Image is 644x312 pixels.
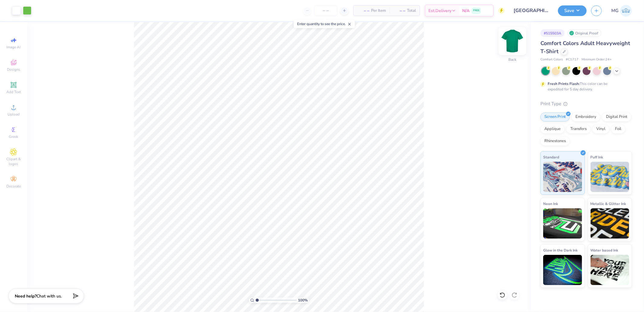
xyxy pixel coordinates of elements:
span: Comfort Colors Adult Heavyweight T-Shirt [540,40,630,55]
div: Foil [611,125,625,134]
span: Glow in the Dark Ink [543,247,578,253]
span: – – [393,8,405,14]
div: # 515503A [540,29,565,37]
img: Metallic & Glitter Ink [591,208,630,239]
span: Comfort Colors [540,57,563,62]
div: Digital Print [602,112,631,122]
input: – – [314,5,338,16]
img: Michael Galon [620,5,632,17]
img: Glow in the Dark Ink [543,255,582,285]
span: Neon Ink [543,200,558,207]
div: Back [508,57,516,63]
span: Greek [9,134,18,139]
span: Designs [7,67,20,72]
input: Untitled Design [509,5,553,17]
span: Metallic & Glitter Ink [591,200,626,207]
img: Neon Ink [543,208,582,239]
div: Vinyl [592,125,609,134]
span: Per Item [371,8,386,14]
a: MG [611,5,632,17]
img: Back [500,29,524,53]
span: – – [357,8,369,14]
img: Water based Ink [591,255,630,285]
span: Puff Ink [591,154,603,160]
span: Image AI [7,45,21,50]
div: Original Proof [568,29,601,37]
span: N/A [462,8,469,14]
div: Embroidery [572,112,600,122]
img: Standard [543,162,582,192]
div: This color can be expedited for 5 day delivery. [548,81,622,92]
span: MG [611,7,619,14]
span: Add Text [6,89,21,94]
div: Rhinestones [540,137,570,146]
strong: Fresh Prints Flash: [548,81,580,86]
div: Print Type [540,100,632,107]
span: Clipart & logos [3,157,24,166]
div: Transfers [566,125,591,134]
button: Save [558,5,587,16]
div: Enter quantity to see the price. [294,20,355,28]
span: Total [407,8,416,14]
span: FREE [473,8,479,13]
span: Chat with us. [37,293,62,299]
span: Upload [8,112,20,117]
strong: Need help? [15,293,37,299]
span: 100 % [298,297,308,303]
span: Standard [543,154,559,160]
span: Est. Delivery [428,8,451,14]
span: Minimum Order: 24 + [582,57,612,62]
span: Water based Ink [591,247,618,253]
img: Puff Ink [591,162,630,192]
div: Applique [540,125,565,134]
div: Screen Print [540,112,570,122]
span: # C1717 [566,57,578,62]
span: Decorate [6,184,21,189]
